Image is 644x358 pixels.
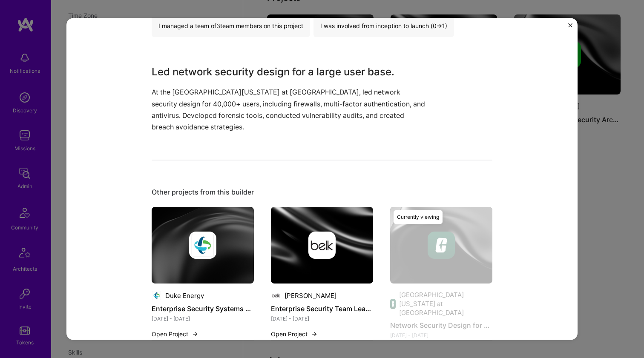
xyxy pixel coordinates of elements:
[313,14,454,37] div: I was involved from inception to launch (0 -> 1)
[271,207,373,284] img: cover
[152,303,254,314] h4: Enterprise Security Systems Development
[165,291,204,300] div: Duke Energy
[308,232,336,259] img: Company logo
[285,291,336,300] div: [PERSON_NAME]
[568,23,572,32] button: Close
[189,232,216,259] img: Company logo
[271,314,373,323] div: [DATE] - [DATE]
[271,290,281,301] img: Company logo
[152,207,254,284] img: cover
[152,64,428,80] h3: Led network security design for a large user base.
[152,290,162,301] img: Company logo
[152,314,254,323] div: [DATE] - [DATE]
[394,210,443,224] div: Currently viewing
[271,303,373,314] h4: Enterprise Security Team Leadership
[152,329,198,338] button: Open Project
[390,207,492,284] img: cover
[152,86,428,133] p: At the [GEOGRAPHIC_DATA][US_STATE] at [GEOGRAPHIC_DATA], led network security design for 40,000+ ...
[311,330,318,337] img: arrow-right
[192,330,198,337] img: arrow-right
[152,188,492,197] div: Other projects from this builder
[152,14,310,37] div: I managed a team of 3 team members on this project
[271,329,318,338] button: Open Project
